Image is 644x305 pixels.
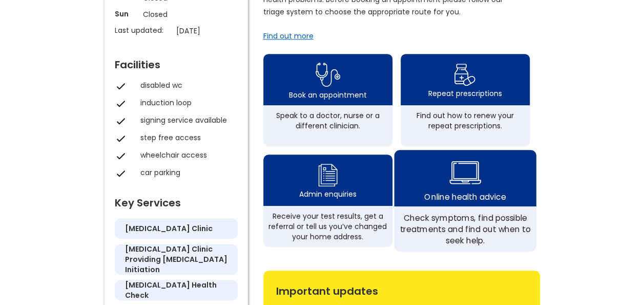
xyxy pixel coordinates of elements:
img: book appointment icon [316,60,340,90]
div: Important updates [276,281,527,296]
a: Find out more [263,31,314,41]
div: Repeat prescriptions [428,88,502,99]
p: Closed [143,9,210,20]
a: admin enquiry iconAdmin enquiriesReceive your test results, get a referral or tell us you’ve chan... [263,155,392,247]
h5: [MEDICAL_DATA] clinic [125,223,213,234]
div: induction loop [140,98,233,108]
p: [DATE] [176,25,243,36]
div: disabled wc [140,80,233,90]
div: Book an appointment [289,90,367,100]
img: health advice icon [449,154,481,192]
div: Check symptoms, find possible treatments and find out when to seek help. [400,212,530,246]
div: signing service available [140,115,233,125]
img: repeat prescription icon [454,61,476,88]
a: health advice iconOnline health adviceCheck symptoms, find possible treatments and find out when ... [394,150,536,252]
div: Admin enquiries [299,189,357,199]
a: repeat prescription iconRepeat prescriptionsFind out how to renew your repeat prescriptions. [401,54,530,146]
div: Receive your test results, get a referral or tell us you’ve changed your home address. [268,211,387,242]
div: Facilities [115,54,238,70]
div: wheelchair access [140,150,233,160]
p: Sun [115,9,138,19]
div: car parking [140,167,233,178]
h5: [MEDICAL_DATA] health check [125,280,227,300]
p: Last updated: [115,25,171,35]
h5: [MEDICAL_DATA] clinic providing [MEDICAL_DATA] initiation [125,244,227,275]
div: step free access [140,132,233,143]
div: Key Services [115,193,238,208]
div: Online health advice [424,191,506,202]
div: Find out how to renew your repeat prescriptions. [406,110,525,131]
img: admin enquiry icon [317,161,339,189]
a: book appointment icon Book an appointmentSpeak to a doctor, nurse or a different clinician. [263,54,392,146]
div: Speak to a doctor, nurse or a different clinician. [268,110,387,131]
